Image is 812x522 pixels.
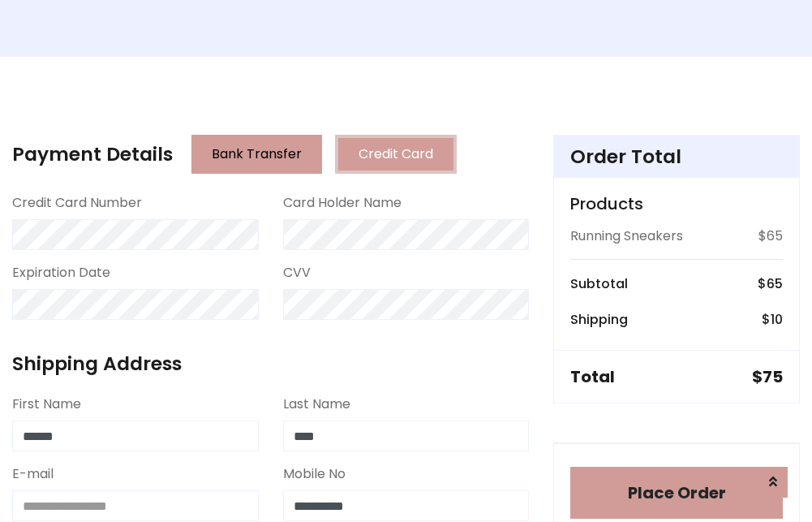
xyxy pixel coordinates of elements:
[752,367,783,386] h5: $
[767,274,783,293] span: 65
[12,352,529,375] h4: Shipping Address
[570,145,783,168] h4: Order Total
[335,135,457,174] button: Credit Card
[283,263,311,283] label: CVV
[570,194,783,214] h5: Products
[12,395,81,414] label: First Name
[570,276,628,291] h6: Subtotal
[283,193,402,213] label: Card Holder Name
[570,226,683,246] p: Running Sneakers
[771,310,783,329] span: 10
[763,365,783,388] span: 75
[758,226,783,246] p: $65
[12,143,173,166] h4: Payment Details
[12,193,142,213] label: Credit Card Number
[762,312,783,327] h6: $
[570,367,615,386] h5: Total
[758,276,783,291] h6: $
[12,464,54,484] label: E-mail
[570,312,628,327] h6: Shipping
[283,395,350,414] label: Last Name
[191,135,322,174] button: Bank Transfer
[570,467,783,519] button: Place Order
[283,464,346,484] label: Mobile No
[12,263,110,283] label: Expiration Date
